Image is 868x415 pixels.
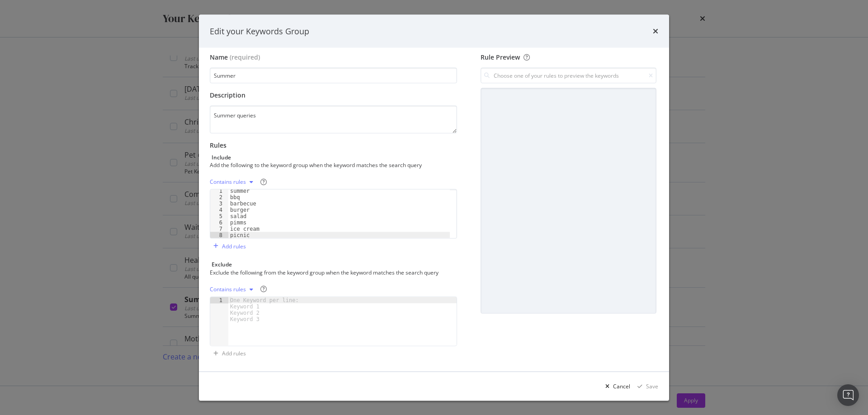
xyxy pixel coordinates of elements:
[210,219,228,226] div: 6
[481,53,656,62] div: Rule Preview
[222,350,246,357] div: Add rules
[210,226,228,232] div: 7
[210,232,228,238] div: 8
[210,297,228,303] div: 1
[646,382,658,390] div: Save
[228,297,304,322] div: One Keyword per line: Keyword 1 Keyword 2 Keyword 3
[212,261,232,268] div: Exclude
[210,207,228,213] div: 4
[210,239,246,253] button: Add rules
[837,384,859,406] div: Open Intercom Messenger
[210,106,457,134] textarea: Summer queries
[230,53,260,62] span: (required)
[212,154,231,161] div: Include
[222,242,246,250] div: Add rules
[210,161,455,169] div: Add the following to the keyword group when the keyword matches the search query
[602,379,630,393] button: Cancel
[210,282,257,296] button: Contains rules
[634,379,658,393] button: Save
[210,286,246,292] div: Contains rules
[199,14,669,401] div: modal
[210,201,228,207] div: 3
[210,25,309,37] div: Edit your Keywords Group
[210,179,246,185] div: Contains rules
[613,382,630,390] div: Cancel
[653,25,658,37] div: times
[481,68,656,84] input: Choose one of your rules to preview the keywords
[210,53,228,62] div: Name
[210,68,457,84] input: Enter a name
[210,213,228,219] div: 5
[210,346,246,360] button: Add rules
[210,91,457,100] div: Description
[210,188,228,194] div: 1
[210,175,257,189] button: Contains rules
[210,141,457,150] div: Rules
[210,268,455,276] div: Exclude the following from the keyword group when the keyword matches the search query
[210,194,228,201] div: 2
